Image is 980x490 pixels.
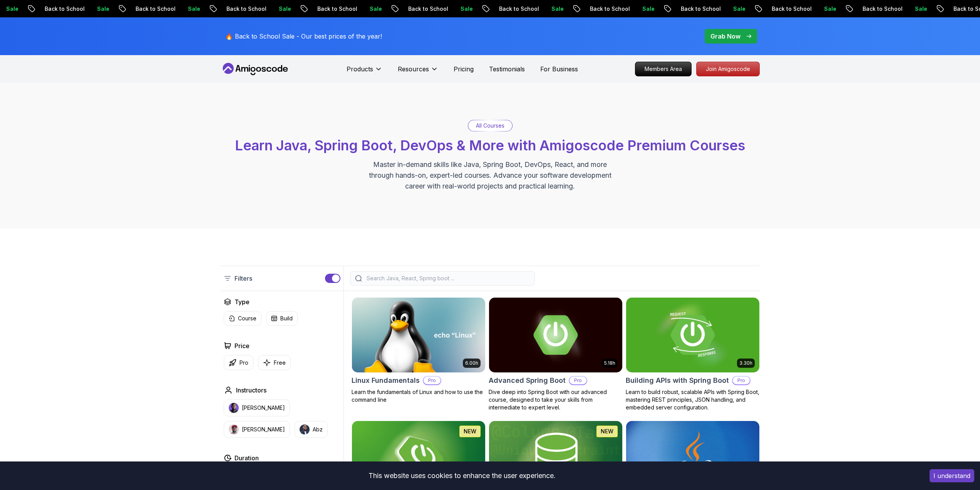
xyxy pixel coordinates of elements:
p: Sale [87,5,111,13]
a: Testimonials [489,64,525,74]
img: instructor img [229,403,239,413]
button: Build [266,311,298,326]
p: Members Area [635,62,691,76]
img: Linux Fundamentals card [352,298,485,372]
p: All Courses [476,122,504,130]
p: Grab Now [710,32,740,41]
h2: Linux Fundamentals [352,375,420,386]
button: Products [347,64,382,80]
p: Back to School [216,5,268,13]
img: Advanced Spring Boot card [489,298,622,372]
p: Back to School [670,5,723,13]
a: For Business [540,64,578,74]
button: Pro [224,355,253,370]
p: 6.00h [465,360,478,366]
button: instructor img[PERSON_NAME] [224,399,290,416]
p: NEW [464,428,476,435]
p: Pro [240,359,248,367]
button: Resources [398,64,438,80]
p: Pro [570,377,586,384]
p: Learn to build robust, scalable APIs with Spring Boot, mastering REST principles, JSON handling, ... [626,388,760,411]
img: instructor img [229,424,239,434]
p: Back to School [580,5,632,13]
p: Products [347,64,373,74]
p: Sale [178,5,202,13]
p: Sale [450,5,475,13]
p: Resources [398,64,429,74]
a: Members Area [635,62,692,76]
p: Sale [632,5,657,13]
p: Back to School [852,5,905,13]
p: Sale [359,5,384,13]
h2: Duration [235,453,259,463]
h2: Building APIs with Spring Boot [626,375,729,386]
p: Back to School [125,5,178,13]
p: Sale [723,5,747,13]
p: [PERSON_NAME] [242,404,285,412]
p: Back to School [307,5,359,13]
p: Dive deep into Spring Boot with our advanced course, designed to take your skills from intermedia... [489,388,623,411]
p: Pro [424,377,441,384]
p: Free [274,359,286,367]
button: instructor imgAbz [295,421,328,438]
p: Sale [541,5,566,13]
p: Sale [268,5,293,13]
p: Back to School [34,5,87,13]
h2: Advanced Spring Boot [489,375,566,386]
p: Sale [814,5,838,13]
button: Accept cookies [930,469,974,482]
p: Build [280,315,293,322]
p: Join Amigoscode [697,62,759,76]
input: Search Java, React, Spring boot ... [365,274,530,282]
span: Learn Java, Spring Boot, DevOps & More with Amigoscode Premium Courses [235,137,745,154]
p: 🔥 Back to School Sale - Our best prices of the year! [225,32,382,41]
img: Building APIs with Spring Boot card [626,298,759,372]
p: Pro [733,377,750,384]
p: Course [238,315,256,322]
p: Back to School [398,5,450,13]
a: Advanced Spring Boot card5.18hAdvanced Spring BootProDive deep into Spring Boot with our advanced... [489,297,623,411]
p: Back to School [489,5,541,13]
p: Filters [235,274,252,283]
p: 3.30h [739,360,752,366]
h2: Price [235,341,250,350]
p: Sale [905,5,929,13]
button: Course [224,311,261,326]
a: Linux Fundamentals card6.00hLinux FundamentalsProLearn the fundamentals of Linux and how to use t... [352,297,486,404]
p: NEW [601,428,613,435]
p: Learn the fundamentals of Linux and how to use the command line [352,388,486,404]
button: instructor img[PERSON_NAME] [224,421,290,438]
img: instructor img [300,424,310,434]
p: Master in-demand skills like Java, Spring Boot, DevOps, React, and more through hands-on, expert-... [361,159,620,192]
h2: Type [235,297,250,306]
a: Building APIs with Spring Boot card3.30hBuilding APIs with Spring BootProLearn to build robust, s... [626,297,760,411]
h2: Instructors [236,386,266,395]
p: Abz [313,426,323,433]
a: Join Amigoscode [696,62,760,76]
p: [PERSON_NAME] [242,426,285,433]
a: Pricing [454,64,474,74]
button: Free [258,355,291,370]
p: 5.18h [604,360,615,366]
p: Back to School [761,5,814,13]
div: This website uses cookies to enhance the user experience. [6,467,918,484]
